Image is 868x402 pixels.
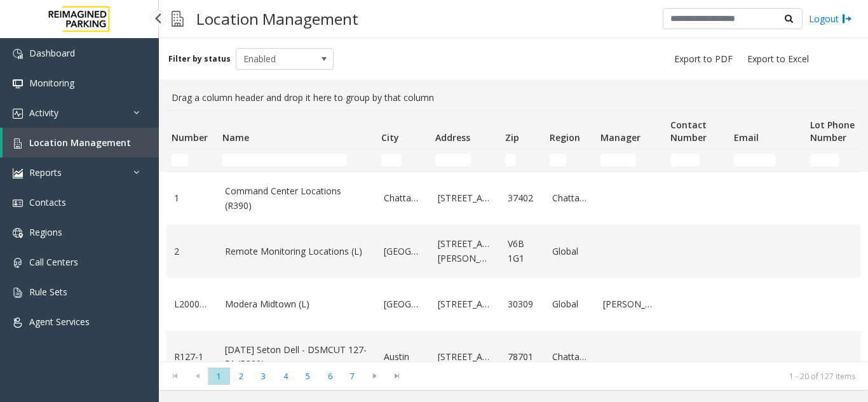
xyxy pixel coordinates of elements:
[600,154,636,166] input: Manager Filter
[508,350,537,364] a: 78701
[747,53,809,65] span: Export to Excel
[734,154,776,166] input: Email Filter
[13,79,23,89] img: 'icon'
[29,256,78,268] span: Call Centers
[13,258,23,268] img: 'icon'
[172,3,184,34] img: pageIcon
[386,367,408,385] span: Go to the last page
[236,49,314,69] span: Enabled
[552,297,588,311] a: Global
[438,350,492,364] a: [STREET_ADDRESS]
[29,316,90,328] span: Agent Services
[13,318,23,328] img: 'icon'
[595,149,665,171] td: Manager Filter
[670,154,700,166] input: Contact Number Filter
[603,297,658,311] a: [PERSON_NAME]
[166,86,860,110] div: Drag a column header and drop it here to group by that column
[550,131,580,144] span: Region
[225,245,369,258] a: Remote Monitoring Locations (L)
[366,371,383,381] span: Go to the next page
[225,343,369,372] a: [DATE] Seton Dell - DSMCUT 127-51 (R390)
[29,286,67,298] span: Rule Sets
[552,350,588,364] a: Chattanooga
[159,110,868,361] div: Data table
[174,191,210,205] a: 1
[842,12,852,25] img: logout
[166,149,217,171] td: Number Filter
[222,154,347,166] input: Name Filter
[734,131,759,144] span: Email
[13,228,23,238] img: 'icon'
[29,77,74,89] span: Monitoring
[384,245,423,258] a: [GEOGRAPHIC_DATA]
[174,245,210,258] a: 2
[319,368,341,385] span: Page 6
[297,368,319,385] span: Page 5
[438,297,492,311] a: [STREET_ADDRESS]
[809,12,852,25] a: Logout
[208,368,230,385] span: Page 1
[430,149,500,171] td: Address Filter
[13,168,23,178] img: 'icon'
[13,198,23,208] img: 'icon'
[13,49,23,59] img: 'icon'
[29,137,131,149] span: Location Management
[217,149,376,171] td: Name Filter
[435,131,470,144] span: Address
[376,149,430,171] td: City Filter
[810,154,839,166] input: Lot Phone Number Filter
[174,350,210,364] a: R127-1
[13,138,23,149] img: 'icon'
[381,131,399,144] span: City
[674,53,733,65] span: Export to PDF
[225,297,369,311] a: Modera Midtown (L)
[168,53,231,65] label: Filter by status
[545,149,595,171] td: Region Filter
[29,107,58,119] span: Activity
[190,3,365,34] h3: Location Management
[225,184,369,213] a: Command Center Locations (R390)
[438,191,492,205] a: [STREET_ADDRESS]
[552,245,588,258] a: Global
[508,297,537,311] a: 30309
[810,119,855,144] span: Lot Phone Number
[550,154,566,166] input: Region Filter
[384,350,423,364] a: Austin
[505,154,515,166] input: Zip Filter
[665,149,729,171] td: Contact Number Filter
[29,47,75,59] span: Dashboard
[3,128,159,157] a: Location Management
[388,371,405,381] span: Go to the last page
[13,109,23,119] img: 'icon'
[505,131,519,144] span: Zip
[438,237,492,265] a: [STREET_ADDRESS][PERSON_NAME]
[742,50,814,68] button: Export to Excel
[275,368,297,385] span: Page 4
[252,368,275,385] span: Page 3
[230,368,252,385] span: Page 2
[670,119,707,144] span: Contact Number
[363,367,386,385] span: Go to the next page
[174,297,210,311] a: L20000500
[729,149,805,171] td: Email Filter
[500,149,545,171] td: Zip Filter
[508,191,537,205] a: 37402
[384,297,423,311] a: [GEOGRAPHIC_DATA]
[669,50,738,68] button: Export to PDF
[222,131,249,144] span: Name
[600,131,641,144] span: Manager
[384,191,423,205] a: Chattanooga
[29,226,62,238] span: Regions
[29,196,66,208] span: Contacts
[341,368,363,385] span: Page 7
[172,131,208,144] span: Number
[552,191,588,205] a: Chattanooga
[13,288,23,298] img: 'icon'
[508,237,537,265] a: V6B 1G1
[435,154,471,166] input: Address Filter
[172,154,188,166] input: Number Filter
[416,371,855,382] kendo-pager-info: 1 - 20 of 127 items
[381,154,401,166] input: City Filter
[29,166,62,178] span: Reports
